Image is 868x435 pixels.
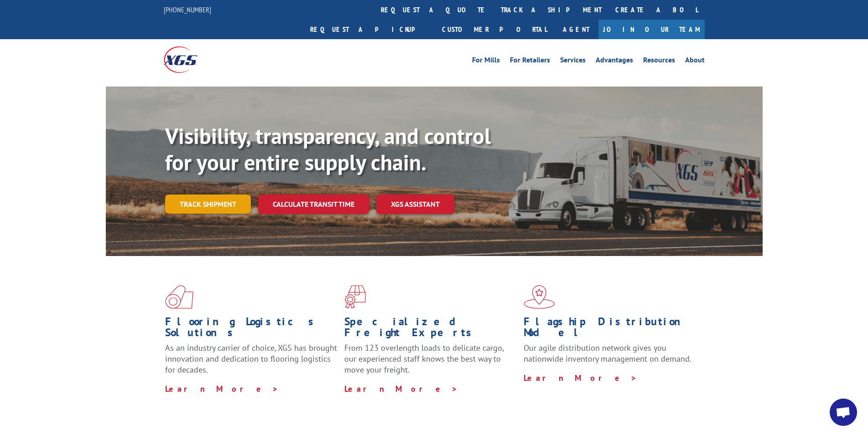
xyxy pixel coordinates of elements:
h1: Flooring Logistics Solutions [165,316,338,343]
h1: Specialized Freight Experts [344,316,517,343]
a: XGS ASSISTANT [376,194,454,214]
a: Agent [554,20,598,39]
a: Resources [643,56,675,67]
img: xgs-icon-flagship-distribution-model-red [524,285,555,309]
div: Open chat [830,399,857,426]
h1: Flagship Distribution Model [524,316,696,343]
span: Our agile distribution network gives you nationwide inventory management on demand. [524,343,691,364]
a: Advantages [596,56,633,67]
a: Request a pickup [303,20,435,39]
img: xgs-icon-focused-on-flooring-red [344,285,366,309]
a: For Mills [472,56,500,67]
a: About [685,56,705,67]
a: Services [560,56,586,67]
img: xgs-icon-total-supply-chain-intelligence-red [165,285,193,309]
a: Join Our Team [598,20,705,39]
a: Learn More > [165,384,279,394]
a: Learn More > [344,384,458,394]
a: For Retailers [510,56,550,67]
b: Visibility, transparency, and control for your entire supply chain. [165,122,491,176]
a: Track shipment [165,194,251,214]
a: [PHONE_NUMBER] [164,5,211,14]
a: Calculate transit time [258,194,369,214]
span: As an industry carrier of choice, XGS has brought innovation and dedication to flooring logistics... [165,343,337,375]
p: From 123 overlength loads to delicate cargo, our experienced staff knows the best way to move you... [344,343,517,383]
a: Learn More > [524,373,637,383]
a: Customer Portal [435,20,554,39]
